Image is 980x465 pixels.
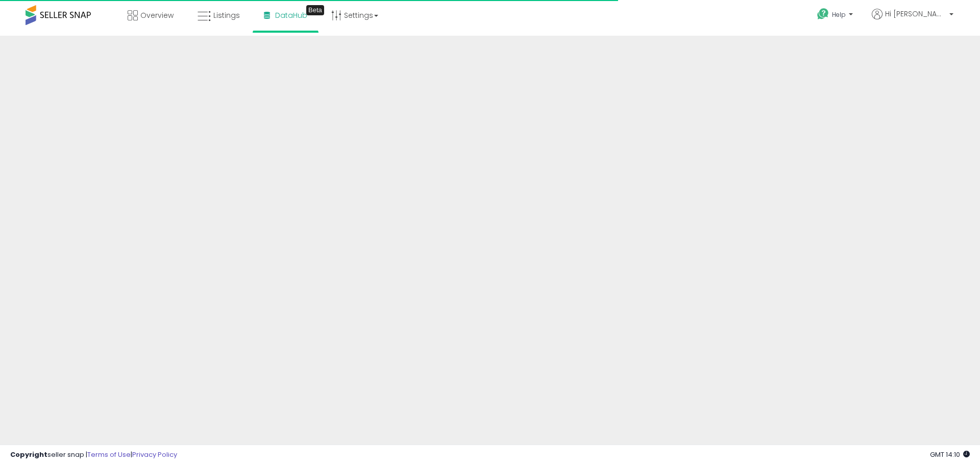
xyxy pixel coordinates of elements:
[930,450,970,459] span: 2025-09-9 14:10 GMT
[87,450,131,459] a: Terms of Use
[10,450,177,460] div: seller snap | |
[885,9,946,19] span: Hi [PERSON_NAME]
[872,9,953,32] a: Hi [PERSON_NAME]
[140,10,174,20] span: Overview
[10,450,47,459] strong: Copyright
[132,450,177,459] a: Privacy Policy
[213,10,240,20] span: Listings
[832,10,846,19] span: Help
[275,10,307,20] span: DataHub
[306,5,324,15] div: Tooltip anchor
[817,8,829,20] i: Get Help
